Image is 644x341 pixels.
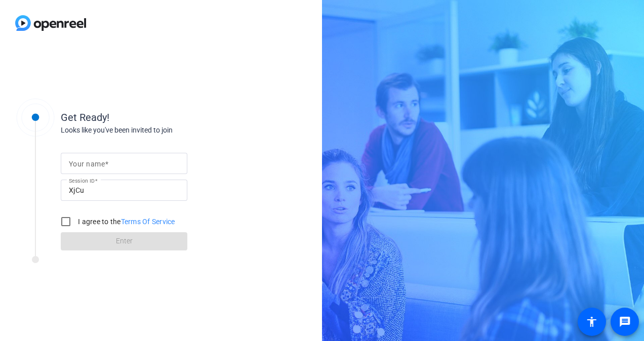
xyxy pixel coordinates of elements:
mat-icon: message [619,316,631,328]
a: Terms Of Service [121,218,175,226]
mat-icon: accessibility [586,316,598,328]
mat-label: Session ID [69,178,95,184]
mat-label: Your name [69,160,105,168]
div: Get Ready! [61,110,263,125]
div: Looks like you've been invited to join [61,125,263,136]
label: I agree to the [76,217,175,227]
